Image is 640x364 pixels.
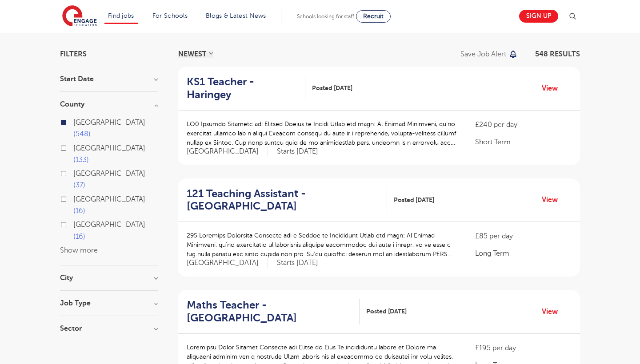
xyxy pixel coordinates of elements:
span: Filters [60,51,87,58]
p: Short Term [475,137,571,147]
p: Starts [DATE] [277,147,318,156]
span: [GEOGRAPHIC_DATA] [73,119,145,127]
span: Posted [DATE] [312,83,352,93]
span: Posted [DATE] [394,195,434,205]
span: 37 [73,181,85,189]
input: [GEOGRAPHIC_DATA] 37 [73,170,79,175]
p: Save job alert [460,51,506,58]
h3: Sector [60,325,158,332]
input: [GEOGRAPHIC_DATA] 16 [73,221,79,226]
h3: Start Date [60,75,158,83]
p: £195 per day [475,343,571,353]
a: Recruit [356,10,391,23]
h3: County [60,101,158,108]
input: [GEOGRAPHIC_DATA] 548 [73,119,79,124]
a: View [542,83,564,94]
span: Schools looking for staff [297,13,354,20]
button: Show more [60,246,98,254]
input: [GEOGRAPHIC_DATA] 133 [73,144,79,150]
button: Save job alert [460,51,518,58]
span: 548 [73,130,91,138]
h2: KS1 Teacher - Haringey [187,75,298,101]
img: Engage Education [62,5,97,28]
span: [GEOGRAPHIC_DATA] [73,221,145,229]
p: 295 Loremips Dolorsita Consecte adi e Seddoe te Incididunt Utlab etd magn: Al Enimad Minimveni, q... [187,231,457,259]
p: £85 per day [475,231,571,241]
h3: City [60,274,158,281]
a: Sign up [519,10,558,23]
p: £240 per day [475,119,571,130]
span: 16 [73,207,85,215]
h2: Maths Teacher - [GEOGRAPHIC_DATA] [187,299,352,324]
a: View [542,306,564,317]
span: 548 RESULTS [535,50,580,58]
a: KS1 Teacher - Haringey [187,75,305,101]
span: [GEOGRAPHIC_DATA] [73,144,145,152]
a: 121 Teaching Assistant - [GEOGRAPHIC_DATA] [187,187,387,213]
span: Posted [DATE] [366,307,407,316]
a: Maths Teacher - [GEOGRAPHIC_DATA] [187,299,360,324]
span: 133 [73,156,89,164]
input: [GEOGRAPHIC_DATA] 16 [73,195,79,201]
h2: 121 Teaching Assistant - [GEOGRAPHIC_DATA] [187,187,380,213]
a: Blogs & Latest News [206,12,266,19]
span: 16 [73,233,85,241]
h3: Job Type [60,300,158,307]
a: For Schools [152,12,188,19]
span: Recruit [363,13,384,20]
a: Find jobs [108,12,134,19]
span: [GEOGRAPHIC_DATA] [187,147,268,156]
span: [GEOGRAPHIC_DATA] [187,258,268,268]
a: View [542,194,564,206]
p: LO0 Ipsumdo Sitametc adi Elitsed Doeius te Incidi Utlab etd magn: Al Enimad Minimveni, qu’no exer... [187,119,457,147]
span: [GEOGRAPHIC_DATA] [73,170,145,178]
p: Long Term [475,248,571,259]
span: [GEOGRAPHIC_DATA] [73,195,145,203]
p: Starts [DATE] [277,258,318,268]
